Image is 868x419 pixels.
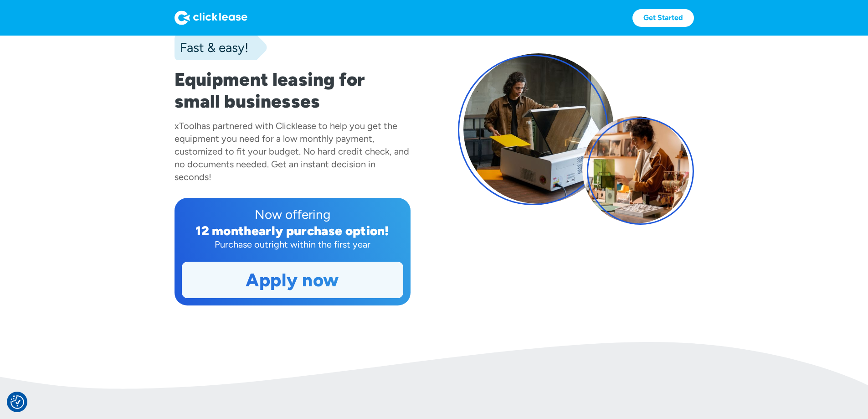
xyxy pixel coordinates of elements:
[175,68,411,112] h1: Equipment leasing for small businesses
[632,9,694,27] a: Get Started
[182,205,403,223] div: Now offering
[195,223,252,238] div: 12 month
[175,120,196,131] div: xTool
[182,262,403,298] a: Apply now
[10,395,24,409] img: Revisit consent button
[10,395,24,409] button: Consent Preferences
[175,38,248,57] div: Fast & easy!
[175,10,247,25] img: Logo
[175,120,409,182] div: has partnered with Clicklease to help you get the equipment you need for a low monthly payment, c...
[252,223,389,238] div: early purchase option!
[182,238,403,251] div: Purchase outright within the first year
